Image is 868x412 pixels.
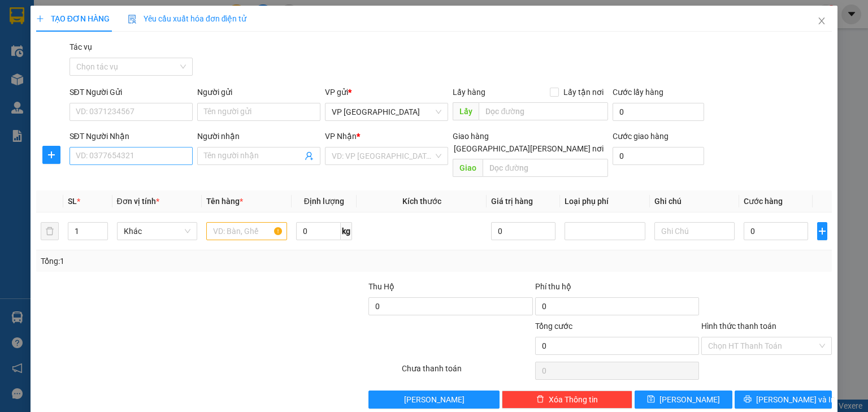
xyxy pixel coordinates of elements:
[491,222,555,240] input: 0
[449,142,608,155] span: [GEOGRAPHIC_DATA][PERSON_NAME] nơi
[453,88,485,97] span: Lấy hàng
[36,15,44,23] span: plus
[502,391,632,409] button: deleteXóa Thông tin
[43,150,60,159] span: plus
[42,146,60,164] button: plus
[70,86,193,98] div: SĐT Người Gửi
[536,395,544,404] span: delete
[341,222,352,240] span: kg
[818,227,827,236] span: plus
[806,6,837,37] button: Close
[401,362,533,382] div: Chưa thanh toán
[659,393,720,406] span: [PERSON_NAME]
[36,14,110,23] span: TẠO ĐƠN HÀNG
[613,103,704,121] input: Cước lấy hàng
[559,86,608,98] span: Lấy tận nơi
[535,322,572,331] span: Tổng cước
[756,393,835,406] span: [PERSON_NAME] và In
[483,159,608,177] input: Dọc đường
[654,222,735,240] input: Ghi Chú
[479,102,608,120] input: Dọc đường
[368,391,499,409] button: [PERSON_NAME]
[613,88,663,97] label: Cước lấy hàng
[41,255,336,267] div: Tổng: 1
[70,42,92,51] label: Tác vụ
[402,197,441,206] span: Kích thước
[647,395,655,404] span: save
[305,151,314,161] span: user-add
[70,130,193,142] div: SĐT Người Nhận
[560,190,650,212] th: Loại phụ phí
[206,197,243,206] span: Tên hàng
[304,197,344,206] span: Định lượng
[535,280,699,297] div: Phí thu hộ
[128,15,137,24] img: icon
[453,102,479,120] span: Lấy
[613,132,669,141] label: Cước giao hàng
[744,395,752,404] span: printer
[735,391,832,409] button: printer[PERSON_NAME] và In
[453,159,483,177] span: Giao
[68,197,77,206] span: SL
[368,282,394,291] span: Thu Hộ
[325,86,448,98] div: VP gửi
[613,147,704,165] input: Cước giao hàng
[404,393,465,406] span: [PERSON_NAME]
[197,130,320,142] div: Người nhận
[124,223,191,240] span: Khác
[197,86,320,98] div: Người gửi
[744,197,783,206] span: Cước hàng
[549,393,598,406] span: Xóa Thông tin
[41,222,59,240] button: delete
[491,197,533,206] span: Giá trị hàng
[650,190,740,212] th: Ghi chú
[117,197,159,206] span: Đơn vị tính
[701,322,776,331] label: Hình thức thanh toán
[325,132,357,141] span: VP Nhận
[206,222,287,240] input: VD: Bàn, Ghế
[817,16,826,25] span: close
[817,222,827,240] button: plus
[332,103,441,120] span: VP Đà Nẵng
[453,132,489,141] span: Giao hàng
[635,391,732,409] button: save[PERSON_NAME]
[128,14,247,23] span: Yêu cầu xuất hóa đơn điện tử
